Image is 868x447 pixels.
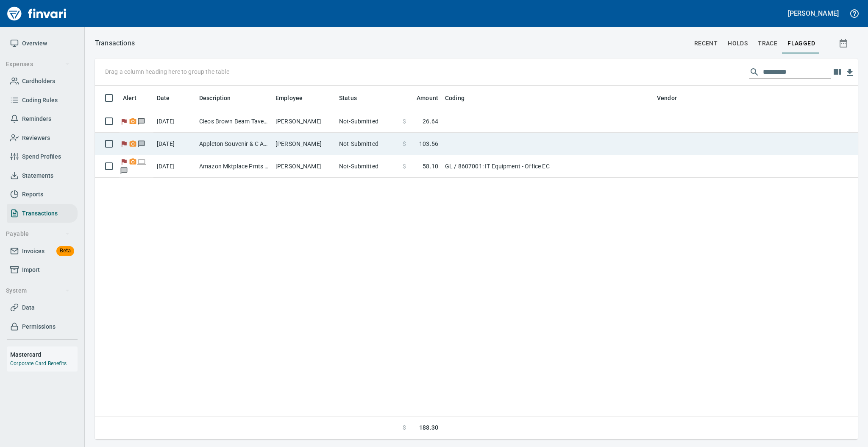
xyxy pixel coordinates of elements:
[272,133,336,155] td: [PERSON_NAME]
[417,93,438,103] span: Amount
[120,159,128,165] span: Flagged
[423,162,438,170] span: 58.10
[7,317,78,336] a: Permissions
[336,110,399,133] td: Not-Submitted
[272,155,336,178] td: [PERSON_NAME]
[403,140,406,148] span: $
[22,95,58,106] span: Coding Rules
[22,170,53,181] span: Statements
[728,38,748,49] span: holds
[95,38,135,48] p: Transactions
[22,265,40,275] span: Import
[22,321,56,332] span: Permissions
[403,162,406,170] span: $
[788,9,839,18] h5: [PERSON_NAME]
[7,204,78,223] a: Transactions
[22,38,47,49] span: Overview
[137,141,146,146] span: Has messages
[5,3,69,24] img: Finvari
[6,285,70,296] span: System
[272,110,336,133] td: [PERSON_NAME]
[403,423,406,432] span: $
[22,302,35,313] span: Data
[657,93,677,103] span: Vendor
[419,423,438,432] span: 188.30
[22,151,61,162] span: Spend Profiles
[336,155,399,178] td: Not-Submitted
[275,93,303,103] span: Employee
[196,155,272,178] td: Amazon Mktplace Pmts [DOMAIN_NAME][URL] WA
[3,283,73,299] button: System
[22,189,43,200] span: Reports
[128,118,137,124] span: Receipt Required
[153,155,196,178] td: [DATE]
[831,66,843,78] button: Choose columns to display
[7,185,78,204] a: Reports
[442,155,654,178] td: GL / 8607001: IT Equipment - Office EC
[137,159,146,165] span: Online transaction
[120,168,128,173] span: Has messages
[153,133,196,155] td: [DATE]
[7,166,78,185] a: Statements
[419,140,438,148] span: 103.56
[7,129,78,148] a: Reviewers
[123,93,147,103] span: Alert
[657,93,688,103] span: Vendor
[153,110,196,133] td: [DATE]
[7,298,78,317] a: Data
[157,93,181,103] span: Date
[22,208,58,219] span: Transactions
[7,72,78,91] a: Cardholders
[843,66,856,79] button: Download table
[22,133,50,143] span: Reviewers
[3,56,73,72] button: Expenses
[694,38,718,49] span: recent
[199,93,242,103] span: Description
[786,7,841,20] button: [PERSON_NAME]
[403,117,406,126] span: $
[120,118,128,124] span: Flagged
[120,141,128,146] span: Flagged
[105,67,229,76] p: Drag a column heading here to group the table
[22,76,55,87] span: Cardholders
[7,34,78,53] a: Overview
[199,93,231,103] span: Description
[56,246,74,256] span: Beta
[336,133,399,155] td: Not-Submitted
[6,59,70,70] span: Expenses
[7,109,78,129] a: Reminders
[339,93,357,103] span: Status
[196,133,272,155] td: Appleton Souvenir & C Appleton WI
[10,360,67,366] a: Corporate Card Benefits
[445,93,465,103] span: Coding
[95,38,135,48] nav: breadcrumb
[6,229,70,239] span: Payable
[10,350,78,359] h6: Mastercard
[128,141,137,146] span: Receipt Required
[7,91,78,110] a: Coding Rules
[3,226,73,242] button: Payable
[787,38,815,49] span: flagged
[831,33,858,53] button: Show transactions within a particular date range
[445,93,476,103] span: Coding
[7,260,78,279] a: Import
[275,93,314,103] span: Employee
[7,242,78,261] a: InvoicesBeta
[123,93,136,103] span: Alert
[22,246,45,257] span: Invoices
[406,93,438,103] span: Amount
[758,38,777,49] span: trace
[196,110,272,133] td: Cleos Brown Beam Taver Appleton WI
[128,159,137,165] span: Receipt Required
[7,147,78,166] a: Spend Profiles
[137,118,146,124] span: Has messages
[157,93,170,103] span: Date
[22,114,51,124] span: Reminders
[423,117,438,126] span: 26.64
[339,93,368,103] span: Status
